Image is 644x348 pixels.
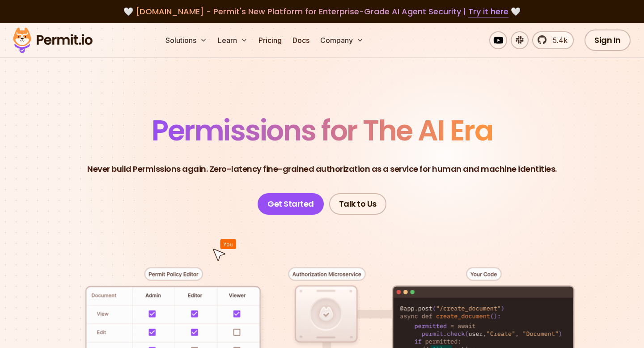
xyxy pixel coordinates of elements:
img: Permit logo [9,25,97,55]
a: Get Started [258,193,324,215]
button: Learn [214,31,251,49]
button: Solutions [162,31,211,49]
a: Talk to Us [329,193,386,215]
a: Docs [289,31,313,49]
span: Permissions for The AI Era [152,110,492,150]
div: 🤍 🤍 [21,5,623,18]
span: [DOMAIN_NAME] - Permit's New Platform for Enterprise-Grade AI Agent Security | [136,6,508,17]
a: Sign In [585,30,631,51]
a: 5.4k [532,31,574,49]
a: Try it here [468,6,508,17]
a: Pricing [255,31,285,49]
button: Company [317,31,367,49]
p: Never build Permissions again. Zero-latency fine-grained authorization as a service for human and... [87,163,557,175]
span: 5.4k [547,35,568,46]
